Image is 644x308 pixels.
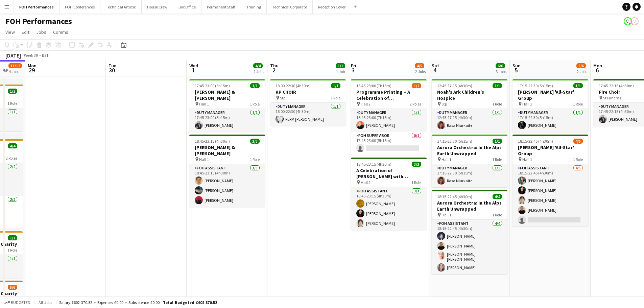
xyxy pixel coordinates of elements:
app-user-avatar: Visitor Services [630,17,639,25]
span: Comms [53,29,68,35]
div: Salary £602 370.52 + Expenses £0.00 + Subsistence £0.00 = [59,300,217,305]
a: Jobs [33,28,49,37]
span: Week 39 [22,53,39,58]
button: Technical Corporate [267,0,313,14]
button: Technical Artistic [100,0,142,14]
h1: FOH Performances [5,16,72,26]
button: Reception Cover [313,0,351,14]
button: FOH Performances [14,0,59,14]
a: View [3,28,18,37]
div: BST [42,53,49,58]
span: Budgeted [11,300,30,305]
button: Box Office [173,0,201,14]
span: All jobs [37,300,53,305]
button: Budgeted [3,299,31,306]
div: [DATE] [5,52,21,59]
button: FOH Conferences [59,0,100,14]
span: Jobs [36,29,46,35]
app-user-avatar: Visitor Services [624,17,632,25]
a: Edit [19,28,32,37]
button: Training [241,0,267,14]
button: Permanent Staff [201,0,241,14]
span: View [5,29,15,35]
span: Total Budgeted £602 370.52 [163,300,217,305]
span: Edit [22,29,29,35]
button: House Crew [142,0,173,14]
a: Comms [50,28,71,37]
